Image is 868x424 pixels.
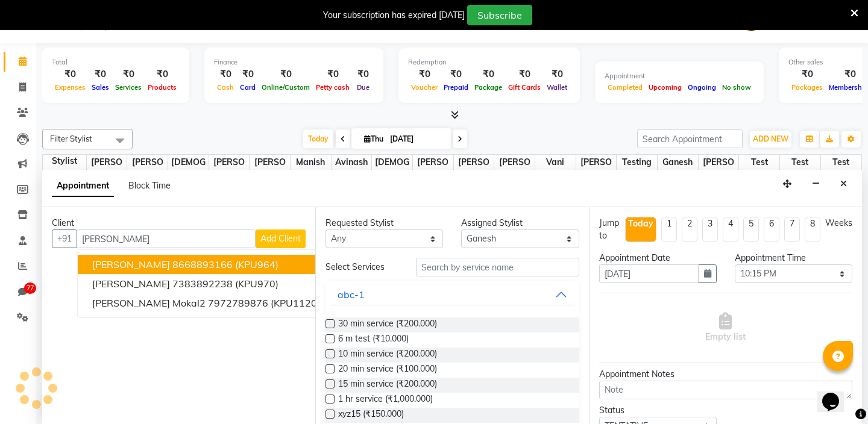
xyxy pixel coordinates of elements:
div: ₹0 [505,67,544,81]
div: ₹0 [237,67,259,81]
span: Add Client [260,233,301,244]
span: [PERSON_NAME] 2 [576,155,617,195]
div: Redemption [408,57,570,67]
span: Cash [214,83,237,92]
span: [PERSON_NAME] mokal2 [92,297,206,309]
div: ₹0 [313,67,353,81]
span: Package [471,83,505,92]
div: Requested Stylist [325,217,443,229]
span: Avinash [332,155,372,170]
span: [PERSON_NAME] [494,155,535,195]
div: ₹0 [441,67,471,81]
span: Vani [535,155,576,170]
span: (KPU1120) [271,297,320,309]
div: ₹0 [408,67,441,81]
ngb-highlight: 7972789876 [208,297,268,309]
div: Stylist [43,155,86,167]
span: [PERSON_NAME] [699,155,739,195]
span: Test Schedule [780,155,820,195]
span: Petty cash [313,83,353,92]
button: Close [835,175,852,193]
span: Completed [605,83,646,92]
div: ₹0 [214,67,237,81]
input: Search Appointment [637,129,743,148]
span: [PERSON_NAME] [92,258,170,270]
div: ₹0 [112,67,145,81]
span: testing [617,155,657,170]
div: ₹0 [89,67,112,81]
span: [PERSON_NAME] [454,155,494,195]
div: ₹0 [544,67,570,81]
div: Your subscription has expired [DATE] [323,9,465,22]
div: ₹0 [52,67,89,81]
span: Upcoming [646,83,685,92]
span: [DEMOGRAPHIC_DATA] [168,155,209,195]
span: Ongoing [685,83,719,92]
span: 15 min service (₹200.000) [338,378,437,393]
div: Today [628,217,653,230]
span: Voucher [408,83,441,92]
button: abc-1 [330,284,574,305]
span: Expenses [52,83,89,92]
span: Filter Stylist [50,134,92,143]
li: 2 [682,217,697,242]
input: Search by Name/Mobile/Email/Code [77,229,256,248]
span: Ganesh [658,155,698,170]
div: Appointment [605,71,754,81]
span: (KPU964) [235,258,278,270]
span: Gift Cards [505,83,544,92]
span: Today [303,129,333,148]
a: 77 [4,282,33,302]
div: Client [52,217,306,229]
span: test staff [739,155,779,182]
li: 6 [764,217,779,242]
span: Block Time [128,180,171,191]
span: Packages [788,83,826,92]
div: Finance [214,57,374,67]
span: [PERSON_NAME] [250,155,290,195]
span: Prepaid [441,83,471,92]
span: [PERSON_NAME] [87,155,127,195]
button: Subscribe [467,5,532,25]
span: [PERSON_NAME] [127,155,168,195]
ngb-highlight: 7383892238 [172,278,233,290]
div: ₹0 [471,67,505,81]
li: 8 [805,217,820,242]
div: ₹0 [788,67,826,81]
span: Sales [89,83,112,92]
span: 6 m test (₹10.000) [338,332,409,348]
div: abc-1 [338,287,365,302]
span: [DEMOGRAPHIC_DATA][PERSON_NAME] [372,155,412,233]
li: 3 [702,217,718,242]
div: Appointment Time [735,252,852,264]
span: No show [719,83,754,92]
div: Assigned Stylist [461,217,579,229]
span: Products [145,83,180,92]
button: +91 [52,229,77,248]
span: Wallet [544,83,570,92]
span: Online/Custom [259,83,313,92]
span: Appointment [52,175,114,197]
li: 5 [743,217,759,242]
input: yyyy-mm-dd [599,264,699,283]
span: 1 hr service (₹1,000.000) [338,393,433,408]
div: ₹0 [353,67,374,81]
div: Weeks [825,217,852,229]
span: [PERSON_NAME] [92,278,170,290]
div: Appointment Notes [599,368,852,381]
button: Add Client [256,229,306,248]
ngb-highlight: 8668893166 [172,258,233,270]
button: ADD NEW [750,131,791,148]
span: 10 min service (₹200.000) [338,348,437,363]
div: Select Services [316,261,407,273]
span: [PERSON_NAME] [209,155,250,195]
div: Status [599,404,717,417]
div: ₹0 [259,67,313,81]
span: Empty list [705,313,746,343]
span: Test schedule app [821,155,861,195]
div: Jump to [599,217,620,242]
span: Manish [291,155,331,170]
span: Thu [361,134,386,143]
span: Services [112,83,145,92]
span: [PERSON_NAME] [413,155,453,195]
